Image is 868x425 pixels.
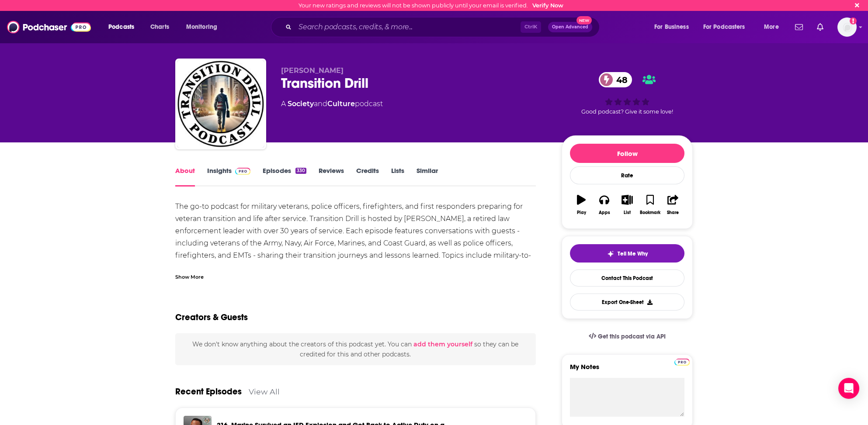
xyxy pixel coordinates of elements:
[570,363,684,378] label: My Notes
[758,20,790,34] button: open menu
[552,25,588,29] span: Open Advanced
[581,108,673,115] span: Good podcast? Give it some love!
[175,386,242,397] a: Recent Episodes
[598,333,666,340] span: Get this podcast via API
[175,312,248,323] h2: Creators & Guests
[837,17,857,37] img: User Profile
[295,20,521,34] input: Search podcasts, credits, & more...
[570,166,684,184] div: Rate
[608,72,632,87] span: 48
[279,17,608,37] div: Search podcasts, credits, & more...
[624,210,631,215] div: List
[413,341,472,348] button: add them yourself
[7,19,91,35] img: Podchaser - Follow, Share and Rate Podcasts
[150,21,169,33] span: Charts
[838,378,859,399] div: Open Intercom Messenger
[192,340,518,358] span: We don't know anything about the creators of this podcast yet . You can so they can be credited f...
[391,166,404,187] a: Lists
[599,72,632,87] a: 48
[417,166,438,187] a: Similar
[593,189,615,221] button: Apps
[640,210,660,215] div: Bookmark
[599,210,610,215] div: Apps
[562,66,693,121] div: 48Good podcast? Give it some love!
[548,22,592,32] button: Open AdvancedNew
[662,189,684,221] button: Share
[667,210,679,215] div: Share
[850,17,857,24] svg: Email not verified
[207,166,250,187] a: InsightsPodchaser Pro
[648,20,700,34] button: open menu
[570,189,593,221] button: Play
[521,21,541,33] span: Ctrl K
[607,250,614,257] img: tell me why sparkle
[177,60,264,148] img: Transition Drill
[837,17,857,37] button: Show profile menu
[356,166,379,187] a: Credits
[639,189,661,221] button: Bookmark
[570,244,684,263] button: tell me why sparkleTell Me Why
[577,210,586,215] div: Play
[570,294,684,311] button: Export One-Sheet
[792,20,806,35] a: Show notifications dropdown
[327,100,355,108] a: Culture
[319,166,344,187] a: Reviews
[570,270,684,287] a: Contact This Podcast
[235,168,250,175] img: Podchaser Pro
[295,168,306,174] div: 330
[314,100,327,108] span: and
[618,250,648,257] span: Tell Me Why
[813,20,827,35] a: Show notifications dropdown
[263,166,306,187] a: Episodes330
[674,359,690,366] img: Podchaser Pro
[582,326,673,347] a: Get this podcast via API
[703,21,745,33] span: For Podcasters
[576,16,592,24] span: New
[299,2,563,9] div: Your new ratings and reviews will not be shown publicly until your email is verified.
[108,21,134,33] span: Podcasts
[180,20,229,34] button: open menu
[175,166,195,187] a: About
[570,144,684,163] button: Follow
[837,17,857,37] span: Logged in as BretAita
[281,66,344,75] span: [PERSON_NAME]
[674,357,690,366] a: Pro website
[532,2,563,9] a: Verify Now
[102,20,146,34] button: open menu
[616,189,639,221] button: List
[281,99,383,109] div: A podcast
[186,21,217,33] span: Monitoring
[145,20,174,34] a: Charts
[249,387,280,396] a: View All
[175,200,536,274] div: The go-to podcast for military veterans, police officers, firefighters, and first responders prep...
[654,21,689,33] span: For Business
[764,21,779,33] span: More
[288,100,314,108] a: Society
[698,20,758,34] button: open menu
